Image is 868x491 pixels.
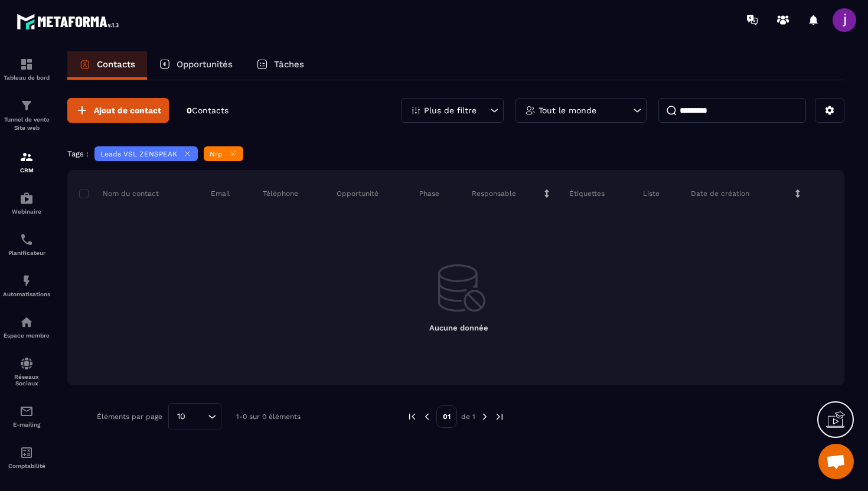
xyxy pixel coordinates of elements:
[3,208,50,215] p: Webinaire
[236,413,301,421] p: 1-0 sur 0 éléments
[569,189,605,198] p: Étiquettes
[3,167,50,174] p: CRM
[67,51,147,80] a: Contacts
[643,189,660,198] p: Liste
[19,446,34,460] img: accountant
[429,323,488,332] span: Aucune donnée
[3,348,50,395] a: social-networksocial-networkRéseaux Sociaux
[192,106,229,115] span: Contacts
[19,57,34,71] img: formation
[187,105,229,116] p: 0
[19,356,34,371] img: social-network
[3,332,50,339] p: Espace membre
[424,106,477,114] p: Plus de filtre
[19,274,34,288] img: automations
[190,410,205,423] input: Search for option
[3,395,50,437] a: emailemailE-mailing
[3,224,50,265] a: schedulerschedulerPlanificateur
[19,404,34,418] img: email
[3,90,50,141] a: formationformationTunnel de vente Site web
[211,189,230,198] p: Email
[3,48,50,90] a: formationformationTableau de bord
[67,98,169,123] button: Ajout de contact
[3,182,50,224] a: automationsautomationsWebinaire
[407,411,417,422] img: prev
[3,74,50,81] p: Tableau de bord
[3,265,50,306] a: automationsautomationsAutomatisations
[79,189,159,198] p: Nom du contact
[818,444,854,479] div: Ouvrir le chat
[3,421,50,428] p: E-mailing
[19,233,34,247] img: scheduler
[3,374,50,387] p: Réseaux Sociaux
[3,463,50,469] p: Comptabilité
[436,405,457,428] p: 01
[3,116,50,132] p: Tunnel de vente Site web
[422,411,432,422] img: prev
[168,403,221,430] div: Search for option
[210,150,223,158] p: Nrp
[3,306,50,348] a: automationsautomationsEspace membre
[494,411,505,422] img: next
[419,189,439,198] p: Phase
[3,437,50,478] a: accountantaccountantComptabilité
[147,51,244,80] a: Opportunités
[97,59,135,70] p: Contacts
[3,141,50,182] a: formationformationCRM
[17,11,123,32] img: logo
[244,51,316,80] a: Tâches
[19,150,34,164] img: formation
[97,413,162,421] p: Éléments par page
[3,291,50,297] p: Automatisations
[173,410,190,423] span: 10
[263,189,298,198] p: Téléphone
[274,59,304,70] p: Tâches
[691,189,749,198] p: Date de création
[100,150,177,158] p: Leads VSL ZENSPEAK
[461,412,475,421] p: de 1
[19,315,34,329] img: automations
[337,189,378,198] p: Opportunité
[539,106,596,114] p: Tout le monde
[67,149,89,158] p: Tags :
[479,411,490,422] img: next
[472,189,516,198] p: Responsable
[177,59,233,70] p: Opportunités
[3,250,50,256] p: Planificateur
[19,191,34,205] img: automations
[19,99,34,113] img: formation
[94,104,161,116] span: Ajout de contact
